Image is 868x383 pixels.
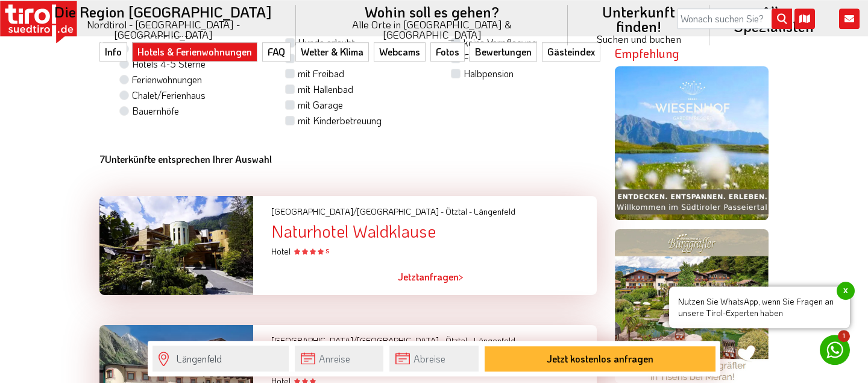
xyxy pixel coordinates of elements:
[838,330,850,342] span: 1
[464,67,514,80] label: Halbpension
[298,83,353,96] label: mit Hallenbad
[310,19,553,40] small: Alle Orte in [GEOGRAPHIC_DATA] & [GEOGRAPHIC_DATA]
[132,73,202,86] label: Ferienwohnungen
[398,263,464,291] a: Jetztanfragen>
[298,114,382,127] label: mit Kinderbetreuung
[132,57,206,71] label: Hotels 4-5 Sterne
[153,346,289,372] input: Wo soll's hingehen?
[820,335,850,365] a: 1 Nutzen Sie WhatsApp, wenn Sie Fragen an unsere Tirol-Experten habenx
[794,8,815,29] i: Karte öffnen
[325,247,329,255] sup: S
[459,270,464,283] span: >
[678,8,792,29] input: Wonach suchen Sie?
[474,335,515,346] span: Längenfeld
[271,245,329,257] span: Hotel
[445,206,472,217] span: Ötztal -
[271,335,444,346] span: [GEOGRAPHIC_DATA]/[GEOGRAPHIC_DATA] -
[474,206,515,217] span: Längenfeld
[837,282,855,300] span: x
[485,346,715,372] button: Jetzt kostenlos anfragen
[839,8,860,29] i: Kontakt
[295,346,383,372] input: Anreise
[298,67,344,80] label: mit Freibad
[445,335,472,346] span: Ötztal -
[99,153,105,165] b: 7
[398,270,419,283] span: Jetzt
[389,346,478,372] input: Abreise
[669,286,850,328] span: Nutzen Sie WhatsApp, wenn Sie Fragen an unsere Tirol-Experten haben
[615,66,769,220] img: wiesenhof-sommer.jpg
[132,104,179,118] label: Bauernhöfe
[298,98,343,112] label: mit Garage
[132,89,206,102] label: Chalet/Ferienhaus
[615,229,769,383] img: burggraefler.jpg
[271,222,597,241] div: Naturhotel Waldklause
[45,19,281,40] small: Nordtirol - [GEOGRAPHIC_DATA] - [GEOGRAPHIC_DATA]
[99,153,272,165] b: Unterkünfte entsprechen Ihrer Auswahl
[582,34,695,44] small: Suchen und buchen
[271,206,444,217] span: [GEOGRAPHIC_DATA]/[GEOGRAPHIC_DATA] -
